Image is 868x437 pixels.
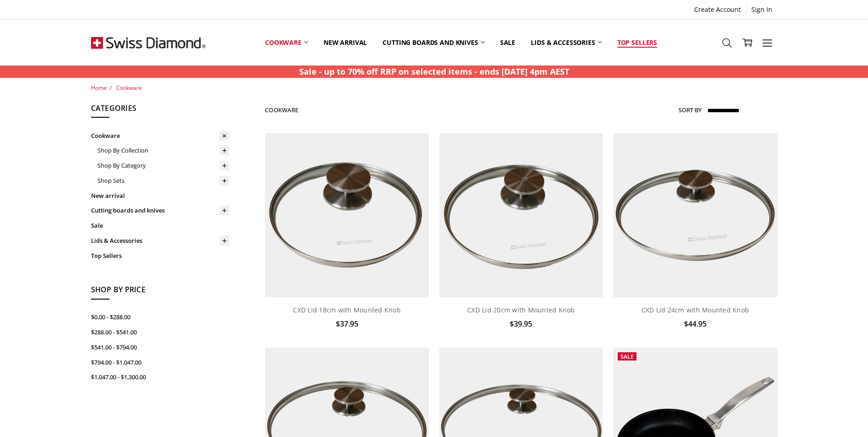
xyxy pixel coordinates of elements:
a: $1,047.00 - $1,300.00 [91,370,229,385]
a: CXD Lid 20cm with Mounted Knob [467,306,575,314]
a: Lids & Accessories [91,233,229,248]
h5: Categories [91,103,229,118]
label: Sort By [679,103,701,117]
a: New arrival [316,22,375,63]
a: $794.00 - $1,047.00 [91,355,229,370]
a: Sale [91,218,229,233]
img: CXD Lid 20cm with Mounted Knob [439,133,603,297]
a: Shop Sets [97,173,229,188]
a: Lids & Accessories [523,22,609,63]
h5: Shop By Price [91,284,229,300]
a: Shop By Collection [97,143,229,158]
a: Home [91,84,107,92]
a: Cutting boards and knives [375,22,492,63]
span: $37.95 [336,319,358,329]
img: CXD Lid 24cm with Mounted Knob [613,133,777,297]
a: CXD Lid 24cm with Mounted Knob [642,306,749,314]
a: Cookware [257,22,316,63]
a: Cookware [116,84,142,92]
a: CXD Lid 18cm with Mounted Knob [293,306,401,314]
a: Cookware [91,128,229,143]
span: $44.95 [684,319,706,329]
a: Top Sellers [609,22,665,63]
img: Free Shipping On Every Order [91,20,205,66]
span: Sale [620,353,634,361]
a: Shop By Category [97,158,229,173]
a: New arrival [91,188,229,203]
strong: Sale - up to 70% off RRP on selected items - ends [DATE] 4pm AEST [299,66,569,77]
a: Create Account [689,3,746,16]
a: $288.00 - $541.00 [91,325,229,340]
a: $0.00 - $288.00 [91,310,229,325]
a: Sign In [746,3,777,16]
a: Cutting boards and knives [91,203,229,218]
img: CXD Lid 18cm with Mounted Knob [265,133,429,297]
a: $541.00 - $794.00 [91,340,229,355]
span: $39.95 [510,319,532,329]
h1: Cookware [265,106,298,114]
a: Top Sellers [91,248,229,263]
a: Sale [492,22,523,63]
